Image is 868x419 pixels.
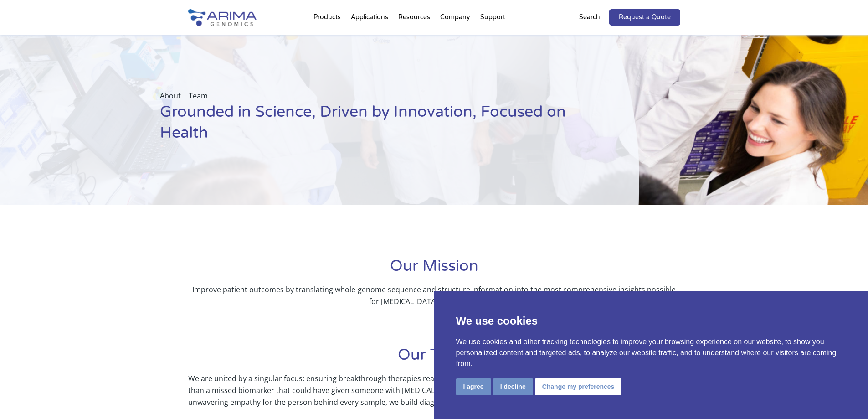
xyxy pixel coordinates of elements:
button: I decline [493,378,533,395]
p: Improve patient outcomes by translating whole-genome sequence and structure information into the ... [188,284,680,307]
h1: Our Team [188,345,680,372]
button: Change my preferences [535,378,622,395]
p: We use cookies [456,313,847,329]
h1: Our Mission [188,256,680,284]
a: Request a Quote [609,9,680,26]
img: Arima-Genomics-logo [188,9,257,26]
p: We use cookies and other tracking technologies to improve your browsing experience on our website... [456,336,847,369]
p: We are united by a singular focus: ensuring breakthrough therapies reach the patients they were c... [188,372,680,408]
h1: Grounded in Science, Driven by Innovation, Focused on Health [160,102,594,150]
p: About + Team [160,90,594,102]
button: I agree [456,378,491,395]
p: Search [579,11,600,23]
